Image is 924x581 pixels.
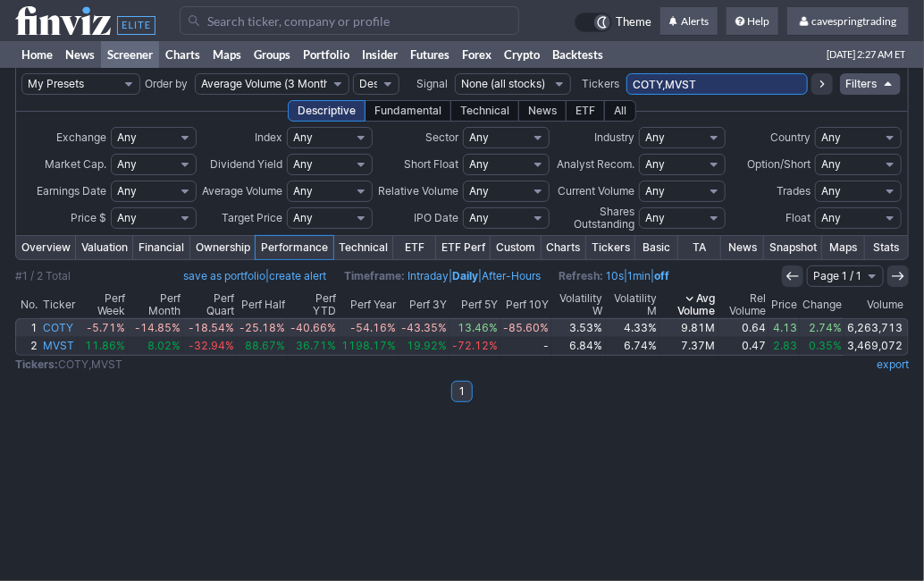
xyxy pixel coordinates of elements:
a: Portfolio [297,41,356,68]
a: 0.35% [800,337,844,355]
th: Perf 5Y [449,292,500,318]
a: 11.86% [78,337,128,355]
a: 1min [627,269,651,282]
a: Ownership [190,236,256,259]
a: Filters [840,73,901,95]
a: cavespringtrading [787,7,909,36]
span: -32.94% [189,339,234,352]
span: Industry [594,131,634,144]
span: Average Volume [202,184,282,198]
a: Insider [356,41,404,68]
th: Perf Year [339,292,399,318]
a: Tickers [586,236,635,259]
a: Theme [575,13,651,32]
a: Maps [822,236,865,259]
span: -40.66% [290,321,336,334]
a: 2 [16,337,40,355]
a: Futures [404,41,456,68]
a: Groups [248,41,297,68]
a: Stats [865,236,908,259]
a: -25.18% [237,319,288,337]
a: News [59,41,101,68]
a: Help [727,7,778,36]
th: Volatility W [551,292,605,318]
a: Performance [256,236,333,259]
b: Tickers: [15,358,58,371]
a: 1198.17% [339,337,399,355]
a: off [654,269,669,282]
a: 0.64 [718,319,769,337]
span: 1198.17% [341,339,396,352]
div: Technical [450,100,519,122]
th: Perf Month [128,292,183,318]
span: -85.60% [503,321,549,334]
span: [DATE] 2:27 AM ET [827,41,905,68]
a: 10s [606,269,624,282]
a: Overview [16,236,76,259]
a: 36.71% [288,337,339,355]
span: Short Float [404,157,458,171]
span: IPO Date [414,211,458,224]
a: 2.83 [769,337,800,355]
span: Theme [616,13,651,32]
span: Float [785,211,811,224]
span: Country [770,131,811,144]
th: Change [800,292,844,318]
a: - [500,337,551,355]
a: ETF [393,236,436,259]
a: Charts [159,41,206,68]
a: save as portfolio [183,269,265,282]
a: Backtests [546,41,609,68]
a: -5.71% [78,319,128,337]
span: Market Cap. [45,157,106,171]
a: ETF Perf [436,236,491,259]
a: 88.67% [237,337,288,355]
a: Alerts [660,7,718,36]
span: -72.12% [452,339,498,352]
span: 2.74% [809,321,842,334]
th: Price [769,292,800,318]
span: Signal [416,77,448,90]
a: 1 [16,319,40,337]
div: ETF [566,100,605,122]
span: Price $ [71,211,106,224]
span: 4.13 [773,321,797,334]
a: Daily [452,269,478,282]
a: Financial [133,236,189,259]
a: Screener [101,41,159,68]
a: -14.85% [128,319,183,337]
a: -72.12% [449,337,500,355]
th: Perf 3Y [399,292,449,318]
td: COTY,MVST [15,356,702,374]
a: News [721,236,764,259]
th: Volatility M [606,292,659,318]
span: Target Price [222,211,282,224]
b: 1 [459,381,465,402]
a: -43.35% [399,319,449,337]
div: Descriptive [288,100,365,122]
th: Perf Quart [183,292,237,318]
a: 6,263,713 [844,319,908,337]
span: -43.35% [401,321,447,334]
a: 19.92% [399,337,449,355]
span: Order by [145,77,188,90]
a: TA [678,236,721,259]
span: Dividend Yield [210,157,282,171]
a: -40.66% [288,319,339,337]
th: Perf YTD [288,292,339,318]
a: 3.53% [551,319,605,337]
a: 0.47 [718,337,769,355]
a: Technical [333,236,393,259]
span: -5.71% [87,321,125,334]
div: News [518,100,567,122]
th: Rel Volume [718,292,769,318]
span: -25.18% [239,321,285,334]
a: Basic [635,236,678,259]
a: Custom [491,236,541,259]
b: Refresh: [559,269,603,282]
a: -54.16% [339,319,399,337]
a: export [877,358,909,371]
span: Current Volume [558,184,634,198]
span: 36.71% [296,339,336,352]
th: Ticker [40,292,78,318]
